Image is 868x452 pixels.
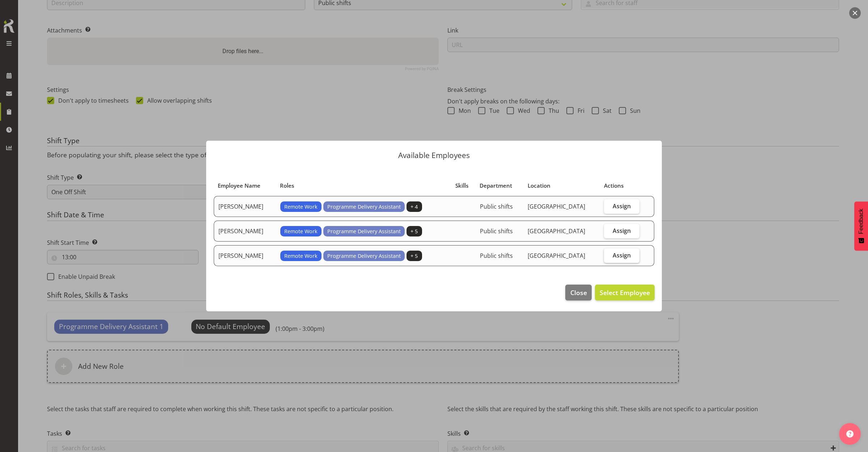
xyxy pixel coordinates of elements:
button: Feedback - Show survey [854,201,868,251]
span: Actions [604,182,624,190]
img: help-xxl-2.png [846,430,854,438]
span: [GEOGRAPHIC_DATA] [528,202,585,210]
span: Public shifts [480,202,513,210]
span: Public shifts [480,252,513,260]
td: [PERSON_NAME] [214,245,276,266]
span: Feedback [858,209,864,234]
span: Department [480,182,512,190]
span: Roles [280,182,294,190]
span: Skills [455,182,468,190]
span: Remote Work [284,203,318,211]
span: + 5 [410,227,418,235]
span: Programme Delivery Assistant [327,227,401,235]
span: Remote Work [284,227,318,235]
td: [PERSON_NAME] [214,196,276,217]
button: Select Employee [595,285,655,300]
span: Assign [613,202,631,210]
span: Programme Delivery Assistant [327,203,401,211]
span: Close [570,288,587,297]
button: Close [565,285,591,300]
span: [GEOGRAPHIC_DATA] [528,252,585,260]
span: [GEOGRAPHIC_DATA] [528,227,585,235]
span: Assign [613,227,631,234]
span: Programme Delivery Assistant [327,252,401,260]
span: + 5 [410,252,418,260]
span: Location [528,182,550,190]
span: Select Employee [600,288,650,297]
span: Employee Name [218,182,260,190]
span: Remote Work [284,252,318,260]
span: Assign [613,252,631,259]
span: Public shifts [480,227,513,235]
td: [PERSON_NAME] [214,221,276,242]
span: + 4 [410,203,418,211]
p: Available Employees [213,152,655,159]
